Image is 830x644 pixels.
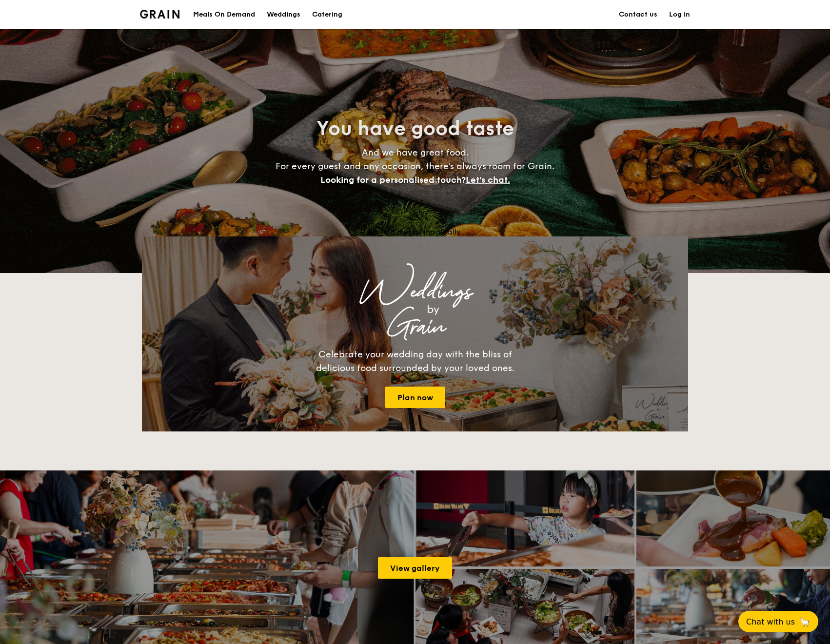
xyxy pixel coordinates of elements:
img: Grain [140,10,179,19]
div: Celebrate your wedding day with the bliss of delicious food surrounded by your loved ones. [305,348,525,375]
span: 🦙 [799,616,810,627]
span: And we have great food. For every guest and any occasion, there’s always room for Grain. [276,147,554,185]
span: Let's chat. [466,175,510,185]
div: Weddings [228,283,602,301]
div: Grain [228,318,602,336]
a: Logotype [140,10,179,19]
div: by [264,301,602,318]
a: Plan now [385,387,445,408]
a: View gallery [378,557,452,579]
span: You have good taste [316,117,514,140]
div: Loading menus magically... [142,227,688,236]
button: Chat with us🦙 [738,611,818,632]
span: Looking for a personalised touch? [320,175,466,185]
span: Chat with us [746,617,795,626]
